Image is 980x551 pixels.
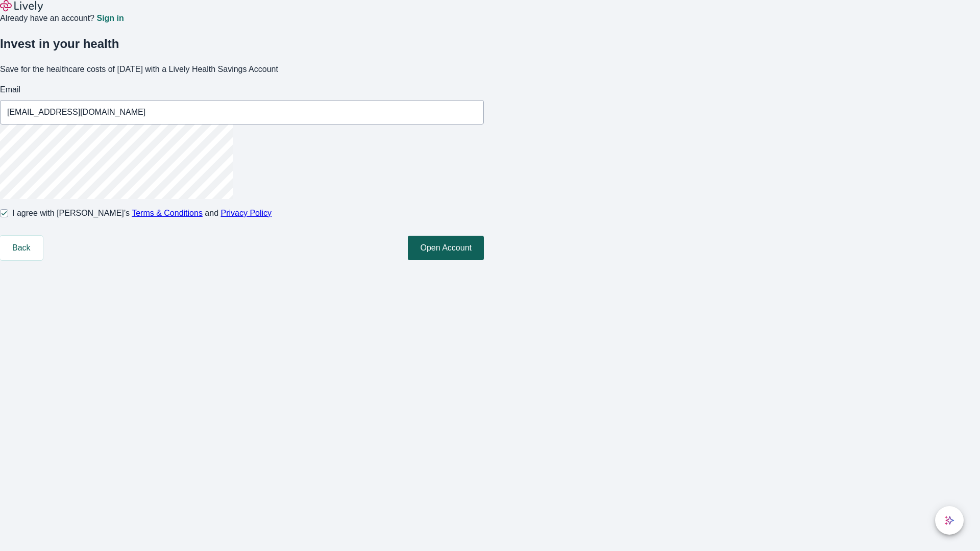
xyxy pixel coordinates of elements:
a: Sign in [96,14,124,22]
a: Privacy Policy [221,209,272,217]
button: Open Account [408,236,484,260]
button: chat [935,506,964,535]
svg: Lively AI Assistant [944,515,954,525]
span: I agree with [PERSON_NAME]’s and [12,207,272,219]
a: Terms & Conditions [132,209,203,217]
